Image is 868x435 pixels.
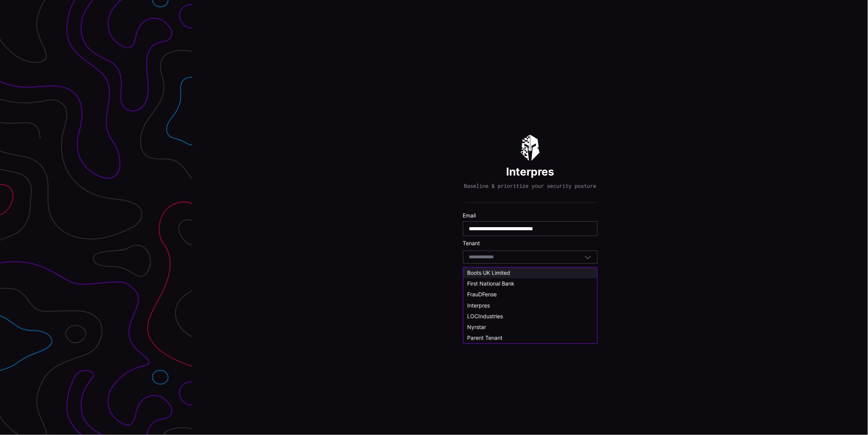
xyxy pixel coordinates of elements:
h1: Interpres [506,165,554,179]
label: Email [463,212,598,219]
span: First National Bank [467,280,515,287]
span: Nyrstar [467,324,486,330]
span: Boots UK Limited [467,269,510,276]
span: Interpres [467,302,490,309]
span: Parent Tenant [467,335,503,341]
label: Tenant [463,240,598,247]
p: Baseline & prioritize your security posture [464,182,596,189]
span: LOCIndustries [467,313,503,320]
button: Toggle options menu [585,254,591,261]
span: FrauDFense [467,291,497,298]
